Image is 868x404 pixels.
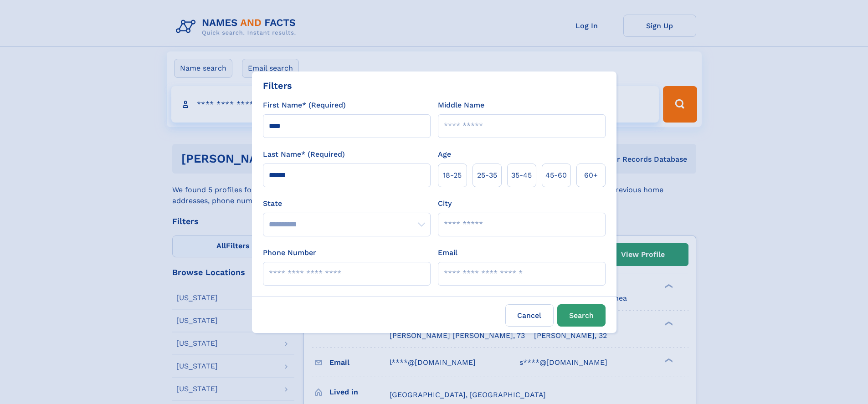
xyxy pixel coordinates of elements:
label: Last Name* (Required) [263,149,345,160]
label: City [438,198,452,209]
label: Age [438,149,451,160]
span: 45‑60 [545,170,567,181]
span: 35‑45 [511,170,532,181]
span: 60+ [584,170,598,181]
span: 18‑25 [443,170,462,181]
span: 25‑35 [477,170,497,181]
label: Middle Name [438,100,484,111]
div: Filters [263,79,292,92]
label: First Name* (Required) [263,100,346,111]
label: Phone Number [263,247,316,258]
button: Search [557,304,606,327]
label: Email [438,247,457,258]
label: Cancel [505,304,554,327]
label: State [263,198,431,209]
